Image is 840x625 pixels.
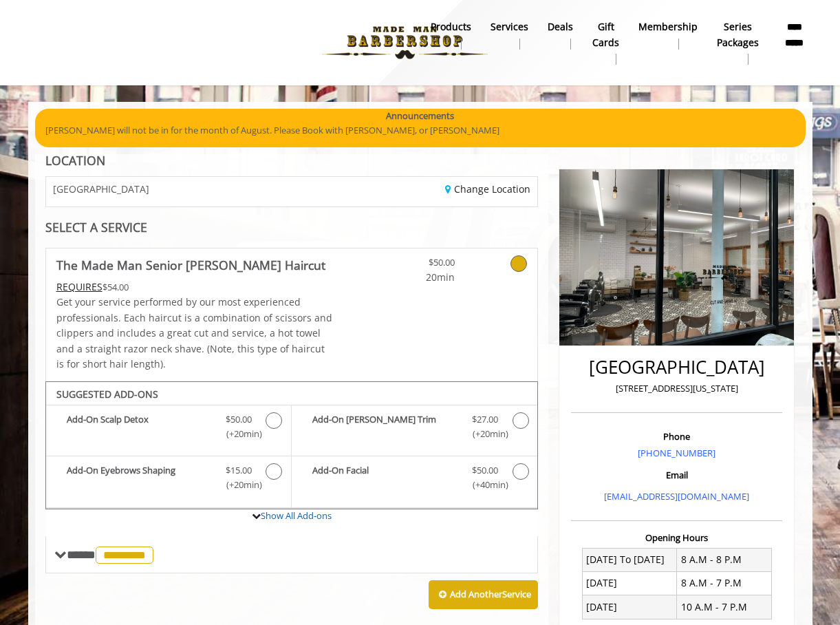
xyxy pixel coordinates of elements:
[56,255,325,275] b: The Made Man Senior [PERSON_NAME] Haircut
[464,478,505,492] span: (+40min )
[677,571,772,595] td: 8 A.M - 7 P.M
[548,19,573,34] b: Deals
[299,412,530,445] label: Add-On Beard Trim
[56,280,103,293] span: This service needs some Advance to be paid before we block your appointment
[472,463,498,478] span: $50.00
[218,427,259,441] span: (+20min )
[310,5,499,81] img: Made Man Barbershop logo
[261,509,332,522] a: Show All Add-ons
[53,184,149,194] span: [GEOGRAPHIC_DATA]
[571,533,782,542] h3: Opening Hours
[53,412,284,445] label: Add-On Scalp Detox
[45,381,539,509] div: The Made Man Senior Barber Haircut Add-onS
[592,19,619,50] b: gift cards
[56,388,158,401] b: SUGGESTED ADD-ONS
[431,19,471,34] b: products
[312,412,458,441] b: Add-On [PERSON_NAME] Trim
[56,295,333,372] p: Get your service performed by our most experienced professionals. Each haircut is a combination o...
[491,19,528,34] b: Services
[226,412,252,427] span: $50.00
[574,357,779,377] h2: [GEOGRAPHIC_DATA]
[582,571,677,595] td: [DATE]
[629,17,707,53] a: MembershipMembership
[67,463,212,492] b: Add-On Eyebrows Shaping
[374,248,455,285] a: $50.00
[707,17,768,68] a: Series packagesSeries packages
[45,221,539,234] div: SELECT A SERVICE
[638,19,698,34] b: Membership
[582,595,677,619] td: [DATE]
[538,17,583,53] a: DealsDeals
[374,270,455,285] span: 20min
[481,17,538,53] a: ServicesServices
[45,152,105,169] b: LOCATION
[445,182,530,195] a: Change Location
[604,490,749,502] a: [EMAIL_ADDRESS][DOMAIN_NAME]
[582,548,677,571] td: [DATE] To [DATE]
[218,478,259,492] span: (+20min )
[638,447,715,459] a: [PHONE_NUMBER]
[677,548,772,571] td: 8 A.M - 8 P.M
[45,123,795,138] p: [PERSON_NAME] will not be in for the month of August. Please Book with [PERSON_NAME], or [PERSON_...
[574,470,779,480] h3: Email
[472,412,498,427] span: $27.00
[53,463,284,496] label: Add-On Eyebrows Shaping
[421,17,481,53] a: Productsproducts
[67,412,212,441] b: Add-On Scalp Detox
[574,381,779,396] p: [STREET_ADDRESS][US_STATE]
[574,432,779,441] h3: Phone
[226,463,252,478] span: $15.00
[312,463,458,492] b: Add-On Facial
[56,279,333,295] div: $54.00
[464,427,505,441] span: (+20min )
[717,19,759,50] b: Series packages
[450,588,531,600] b: Add Another Service
[429,580,538,609] button: Add AnotherService
[299,463,530,496] label: Add-On Facial
[583,17,629,68] a: Gift cardsgift cards
[386,109,454,123] b: Announcements
[677,595,772,619] td: 10 A.M - 7 P.M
